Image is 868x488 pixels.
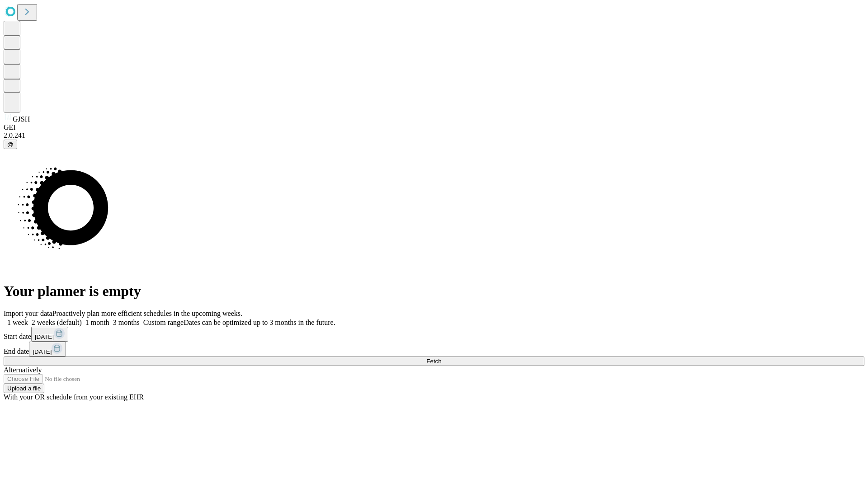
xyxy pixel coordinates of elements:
h1: Your planner is empty [4,283,864,300]
span: Proactively plan more efficient schedules in the upcoming weeks. [52,310,242,317]
span: 1 month [85,319,109,326]
span: [DATE] [35,333,54,340]
span: [DATE] [33,348,52,355]
div: End date [4,342,864,357]
span: 3 months [113,319,140,326]
span: Fetch [426,358,441,365]
div: 2.0.241 [4,131,864,140]
button: Fetch [4,357,864,366]
span: Alternatively [4,366,42,374]
span: Import your data [4,310,52,317]
span: Dates can be optimized up to 3 months in the future. [184,319,335,326]
div: Start date [4,327,864,342]
div: GEI [4,123,864,131]
button: Upload a file [4,384,44,393]
span: GJSH [13,115,30,123]
span: With your OR schedule from your existing EHR [4,393,144,401]
span: Custom range [143,319,184,326]
span: 2 weeks (default) [32,319,82,326]
button: @ [4,140,17,149]
button: [DATE] [29,342,66,357]
span: 1 week [7,319,28,326]
button: [DATE] [31,327,68,342]
span: @ [7,141,14,148]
